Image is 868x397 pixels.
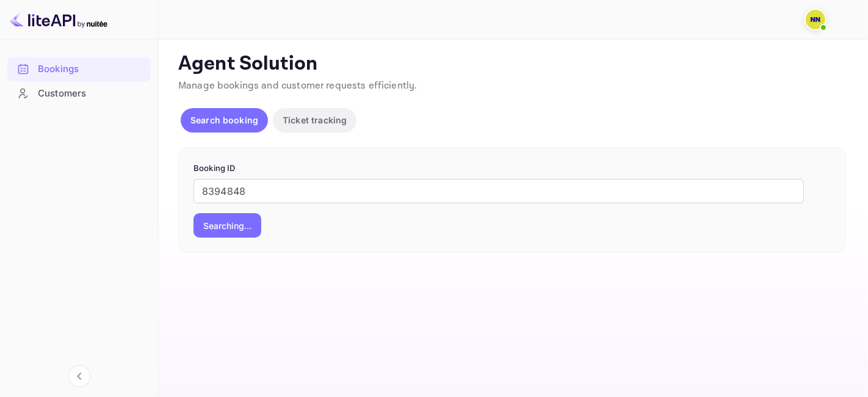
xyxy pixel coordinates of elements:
p: Booking ID [193,162,831,175]
div: Bookings [7,57,151,81]
div: Customers [38,87,145,101]
img: N/A N/A [806,10,825,29]
button: Searching... [193,213,261,238]
a: Customers [7,82,151,104]
img: LiteAPI logo [10,10,107,29]
span: Manage bookings and customer requests efficiently. [178,79,418,92]
a: Bookings [7,57,151,80]
button: Collapse navigation [68,365,90,387]
input: Enter Booking ID (e.g., 63782194) [193,179,804,203]
div: Customers [7,82,151,106]
p: Search booking [190,114,258,126]
p: Agent Solution [178,52,846,76]
div: Bookings [38,62,145,76]
p: Ticket tracking [283,114,347,126]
